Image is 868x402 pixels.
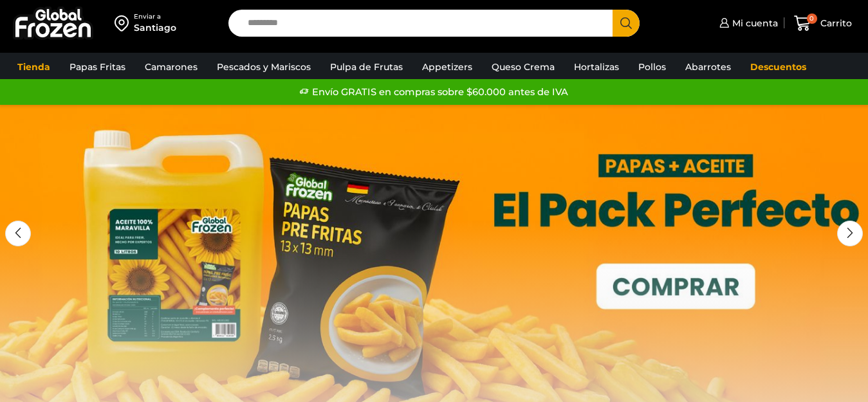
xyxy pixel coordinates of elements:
[744,55,813,79] a: Descuentos
[807,14,817,24] span: 0
[210,55,317,79] a: Pescados y Mariscos
[716,10,778,36] a: Mi cuenta
[613,10,640,37] button: Search button
[115,12,134,34] img: address-field-icon.svg
[568,55,625,79] a: Hortalizas
[11,55,57,79] a: Tienda
[63,55,132,79] a: Papas Fritas
[817,17,852,30] span: Carrito
[632,55,672,79] a: Pollos
[134,12,176,21] div: Enviar a
[324,55,409,79] a: Pulpa de Frutas
[729,17,778,30] span: Mi cuenta
[138,55,204,79] a: Camarones
[791,8,855,39] a: 0 Carrito
[679,55,737,79] a: Abarrotes
[134,21,176,34] div: Santiago
[485,55,561,79] a: Queso Crema
[416,55,479,79] a: Appetizers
